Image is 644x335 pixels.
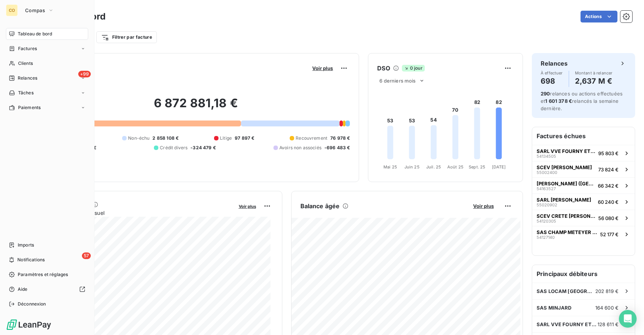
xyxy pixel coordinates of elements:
span: 55020902 [537,203,557,207]
span: Avoirs non associés [279,144,321,151]
span: Crédit divers [160,144,187,151]
h6: Relances [541,59,568,68]
span: 57 [82,252,91,259]
h4: 2,637 M € [575,75,613,87]
span: Factures [18,45,37,52]
tspan: [DATE] [492,164,506,170]
button: SCEV CRETE [PERSON_NAME] ET FILS5412030556 080 € [532,210,635,226]
tspan: Juil. 25 [426,164,441,170]
span: 73 824 € [598,167,619,172]
tspan: Août 25 [447,164,464,170]
span: -324 479 € [190,144,216,151]
span: SCEV [PERSON_NAME] [537,164,592,170]
span: 290 [541,91,550,97]
button: SARL VVE FOURNY ET FILS5413450595 803 € [532,145,635,161]
span: À effectuer [541,71,563,75]
span: Imports [18,242,34,248]
span: Recouvrement [296,135,327,142]
a: Aide [6,283,88,295]
h6: Principaux débiteurs [532,265,635,283]
span: 60 240 € [598,199,619,205]
tspan: Juin 25 [404,164,420,170]
span: Déconnexion [18,301,46,307]
span: Clients [18,60,33,67]
button: SARL [PERSON_NAME]5502090260 240 € [532,193,635,210]
span: 128 611 € [597,321,619,327]
tspan: Mai 25 [383,164,397,170]
span: SCEV CRETE [PERSON_NAME] ET FILS [537,213,595,219]
h6: Balance âgée [300,202,340,210]
div: Open Intercom Messenger [619,310,637,328]
span: SAS LOCAM [GEOGRAPHIC_DATA] [537,288,595,294]
span: 164 600 € [595,305,619,311]
img: Logo LeanPay [6,319,52,331]
span: 55002400 [537,170,557,175]
button: Voir plus [237,203,258,209]
span: Voir plus [473,203,494,209]
span: 1 601 378 € [545,98,572,104]
h6: Factures échues [532,127,635,145]
span: Non-échu [128,135,149,142]
span: 6 derniers mois [379,78,416,84]
span: -696 483 € [324,144,350,151]
span: Chiffre d'affaires mensuel [42,209,234,217]
h2: 6 872 881,18 € [42,96,350,118]
button: Actions [581,11,617,22]
span: Compas [25,7,45,13]
span: 0 jour [402,65,425,71]
span: 76 978 € [330,135,350,142]
span: 54163527 [537,186,556,191]
button: [PERSON_NAME] ([GEOGRAPHIC_DATA])5416352766 342 € [532,177,635,193]
span: 95 803 € [598,150,619,156]
span: Litige [220,135,232,142]
button: SCEV [PERSON_NAME]5500240073 824 € [532,161,635,177]
span: SAS CHAMP METEYER P ET F [537,229,597,235]
tspan: Sept. 25 [469,164,485,170]
span: Voir plus [312,65,333,71]
span: +99 [78,71,91,77]
span: Paiements [18,104,41,111]
span: Voir plus [239,204,256,209]
button: Voir plus [471,203,496,209]
span: 66 342 € [598,183,619,189]
span: 52 177 € [600,231,619,237]
span: 56 080 € [598,215,619,221]
span: SARL VVE FOURNY ET FILS [537,148,595,154]
span: Paramètres et réglages [18,271,68,278]
button: Filtrer par facture [96,31,157,43]
span: [PERSON_NAME] ([GEOGRAPHIC_DATA]) [537,181,595,186]
button: SAS CHAMP METEYER P ET F5412714052 177 € [532,226,635,242]
span: 2 858 108 € [152,135,179,142]
span: Relances [18,75,37,81]
span: 202 819 € [595,288,619,294]
span: 54134505 [537,154,556,158]
span: 54127140 [537,235,555,240]
span: 54120305 [537,219,556,223]
span: Montant à relancer [575,71,613,75]
span: SAS MINJARD [537,305,572,311]
span: SARL VVE FOURNY ET FILS [537,321,597,327]
button: Voir plus [310,65,335,71]
span: SARL [PERSON_NAME] [537,197,591,203]
span: Notifications [17,257,45,263]
div: CO [6,4,18,16]
span: Tâches [18,90,34,96]
h6: DSO [377,64,390,73]
span: relances ou actions effectuées et relancés la semaine dernière. [541,91,623,111]
span: Aide [18,286,28,293]
span: 97 897 € [235,135,254,142]
h4: 698 [541,75,563,87]
span: Tableau de bord [18,31,52,37]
